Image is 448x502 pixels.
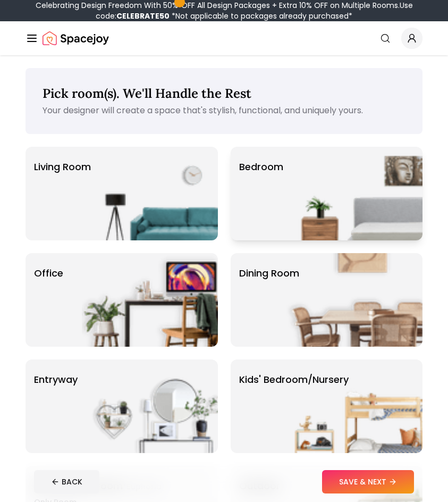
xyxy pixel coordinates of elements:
[286,359,422,453] img: Kids' Bedroom/Nursery
[239,372,349,387] p: Kids' Bedroom/Nursery
[82,359,218,453] img: entryway
[116,11,170,21] b: CELEBRATE50
[43,28,109,49] img: Spacejoy Logo
[322,470,414,493] button: SAVE & NEXT
[239,160,283,174] p: Bedroom
[82,147,218,240] img: Living Room
[34,160,91,174] p: Living Room
[43,28,109,49] a: Spacejoy
[286,147,422,240] img: Bedroom
[34,470,99,493] button: BACK
[239,266,299,281] p: Dining Room
[43,85,251,102] span: Pick room(s). We'll Handle the Rest
[26,21,422,55] nav: Global
[170,11,352,21] span: *Not applicable to packages already purchased*
[82,253,218,347] img: Office
[43,104,405,117] p: Your designer will create a space that's stylish, functional, and uniquely yours.
[34,372,78,387] p: entryway
[34,266,63,281] p: Office
[286,253,422,347] img: Dining Room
